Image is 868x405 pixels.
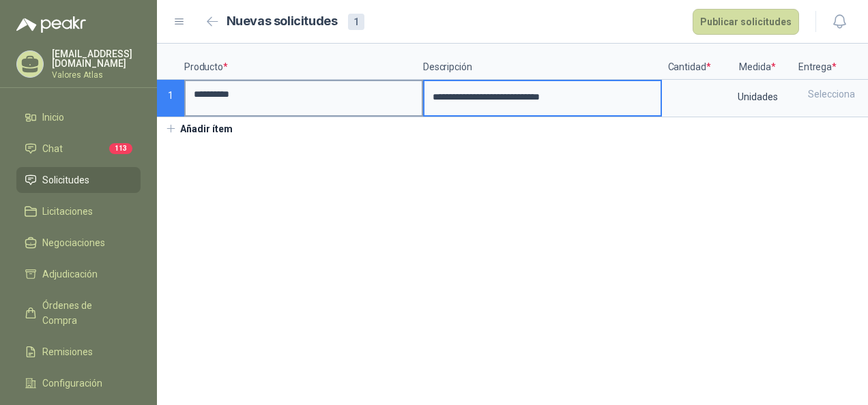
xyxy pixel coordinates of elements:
a: Chat113 [16,136,141,162]
h2: Nuevas solicitudes [227,12,338,31]
span: Adjudicación [42,267,98,282]
span: Configuración [42,376,102,391]
img: Logo peakr [16,16,86,33]
p: 1 [157,80,184,117]
a: Remisiones [16,339,141,365]
span: Remisiones [42,344,93,359]
div: Unidades [718,81,797,112]
a: Solicitudes [16,167,141,193]
span: Órdenes de Compra [42,298,128,328]
a: Licitaciones [16,198,141,224]
a: Configuración [16,370,141,396]
a: Inicio [16,104,141,130]
button: Publicar solicitudes [693,9,799,35]
span: 113 [109,143,132,154]
a: Adjudicación [16,261,141,287]
a: Negociaciones [16,230,141,256]
span: Negociaciones [42,235,105,250]
p: Descripción [423,44,662,80]
p: [EMAIL_ADDRESS][DOMAIN_NAME] [52,49,141,68]
p: Medida [717,44,798,80]
span: Solicitudes [42,172,89,187]
span: Chat [42,141,63,156]
div: 1 [348,14,364,30]
p: Valores Atlas [52,71,141,79]
span: Licitaciones [42,204,93,219]
button: Añadir ítem [157,117,241,140]
span: Inicio [42,110,64,125]
a: Órdenes de Compra [16,292,141,333]
p: Producto [184,44,423,80]
p: Cantidad [662,44,717,80]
